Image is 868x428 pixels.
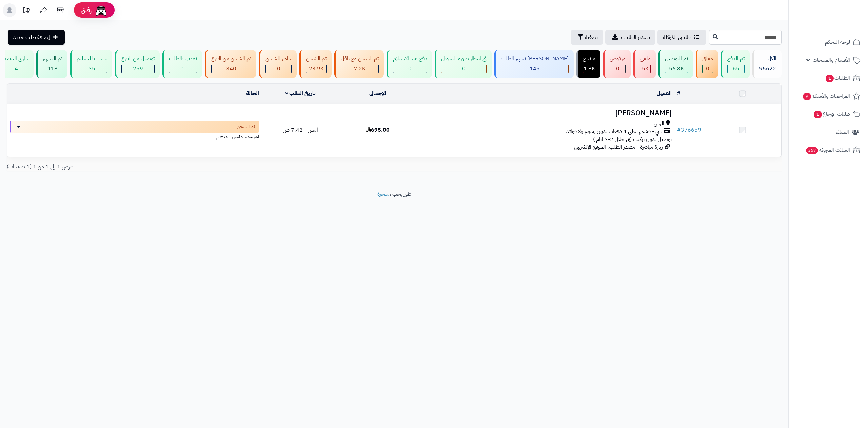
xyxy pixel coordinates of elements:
span: 23.9K [309,65,324,73]
span: 1 [181,65,185,73]
span: 5K [642,65,649,73]
div: 65 [728,65,744,73]
a: جاهز للشحن 0 [258,50,298,78]
div: 0 [441,65,486,73]
a: # [677,89,680,97]
span: الرس [654,120,664,128]
span: 9 [803,93,811,100]
span: 0 [277,65,280,73]
span: إضافة طلب جديد [13,33,50,41]
a: الإجمالي [369,89,386,97]
span: رفيق [81,6,92,14]
a: الكل95622 [751,50,783,78]
div: 340 [212,65,251,73]
span: 1 [814,111,822,118]
span: 0 [616,65,619,73]
span: المراجعات والأسئلة [802,91,850,101]
a: خرجت للتسليم 35 [69,50,114,78]
a: دفع عند الاستلام 0 [385,50,433,78]
div: دفع عند الاستلام [393,55,427,63]
span: تابي - قسّمها على 4 دفعات بدون رسوم ولا فوائد [566,128,662,136]
div: 35 [77,65,107,73]
div: تم التجهيز [43,55,62,63]
span: تصفية [585,33,598,41]
div: 0 [610,65,625,73]
div: 1 [169,65,197,73]
div: 0 [703,65,713,73]
a: تم التوصيل 56.8K [657,50,694,78]
div: معلق [702,55,713,63]
span: 1.8K [584,65,595,73]
a: العميل [657,89,672,97]
div: 7223 [341,65,378,73]
a: تعديل بالطلب 1 [161,50,203,78]
a: متجرة [377,190,390,198]
a: تاريخ الطلب [285,89,316,97]
a: تم الدفع 65 [719,50,751,78]
span: 35 [88,65,95,73]
span: طلباتي المُوكلة [663,33,691,41]
div: 4985 [640,65,650,73]
div: [PERSON_NAME] تجهيز الطلب [501,55,569,63]
span: طلبات الإرجاع [813,109,850,119]
img: ai-face.png [94,3,108,17]
a: تم الشحن مع ناقل 7.2K [333,50,385,78]
span: 367 [806,147,818,154]
a: السلات المتروكة367 [793,142,864,158]
div: عرض 1 إلى 1 من 1 (1 صفحات) [2,163,394,171]
div: توصيل من الفرع [121,55,155,63]
span: العملاء [836,127,849,137]
a: تم الشحن 23.9K [298,50,333,78]
span: 1 [826,75,834,82]
div: 23858 [306,65,326,73]
div: خرجت للتسليم [77,55,107,63]
span: 695.00 [366,126,390,134]
span: # [677,126,681,134]
div: 0 [266,65,291,73]
a: تم التجهيز 118 [35,50,69,78]
a: مرفوض 0 [602,50,632,78]
div: جاهز للشحن [265,55,292,63]
div: 56772 [665,65,688,73]
a: #376659 [677,126,701,134]
a: [PERSON_NAME] تجهيز الطلب 145 [493,50,575,78]
div: تم الشحن [306,55,327,63]
span: 4 [15,65,18,73]
span: 56.8K [669,65,684,73]
div: مرتجع [583,55,595,63]
div: ملغي [640,55,651,63]
span: 65 [733,65,739,73]
a: تحديثات المنصة [18,3,35,19]
div: جاري التنفيذ [4,55,28,63]
a: الحالة [246,89,259,97]
span: تم الشحن [237,123,255,130]
div: 145 [501,65,568,73]
span: 95622 [759,65,776,73]
span: أمس - 7:42 ص [283,126,318,134]
span: زيارة مباشرة - مصدر الطلب: الموقع الإلكتروني [574,143,663,151]
span: 0 [462,65,466,73]
span: 118 [47,65,58,73]
span: 7.2K [354,65,366,73]
a: العملاء [793,124,864,140]
span: تصدير الطلبات [621,33,650,41]
div: تم الشحن من الفرع [211,55,251,63]
span: لوحة التحكم [825,37,850,47]
div: مرفوض [610,55,626,63]
a: توصيل من الفرع 259 [114,50,161,78]
div: 118 [43,65,62,73]
button: تصفية [571,30,603,45]
div: اخر تحديث: أمس - 2:26 م [10,133,259,140]
a: معلق 0 [694,50,719,78]
a: تصدير الطلبات [605,30,655,45]
a: تم الشحن من الفرع 340 [203,50,258,78]
span: 0 [706,65,709,73]
a: في انتظار صورة التحويل 0 [433,50,493,78]
a: طلباتي المُوكلة [657,30,706,45]
span: الطلبات [825,73,850,83]
div: تم التوصيل [665,55,688,63]
div: 1817 [583,65,595,73]
a: مرتجع 1.8K [575,50,602,78]
div: 0 [393,65,427,73]
span: 340 [226,65,236,73]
